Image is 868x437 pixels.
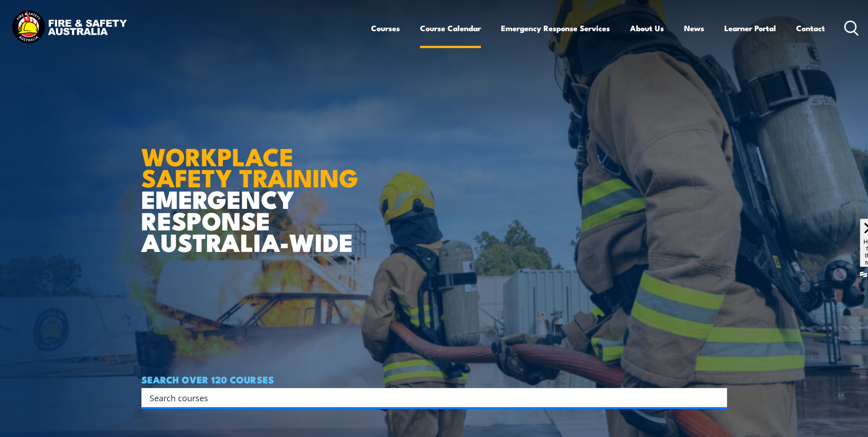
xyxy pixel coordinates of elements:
a: Courses [371,16,400,40]
input: Search input [150,391,707,404]
a: Contact [796,16,825,40]
a: Learner Portal [724,16,776,40]
h4: SEARCH OVER 120 COURSES [141,374,727,384]
a: About Us [630,16,664,40]
strong: WORKPLACE SAFETY TRAINING [141,137,358,196]
button: Search magnifier button [711,391,724,404]
h1: EMERGENCY RESPONSE AUSTRALIA-WIDE [141,122,365,252]
a: News [684,16,704,40]
a: Course Calendar [420,16,481,40]
form: Search form [151,391,709,404]
a: Emergency Response Services [501,16,610,40]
